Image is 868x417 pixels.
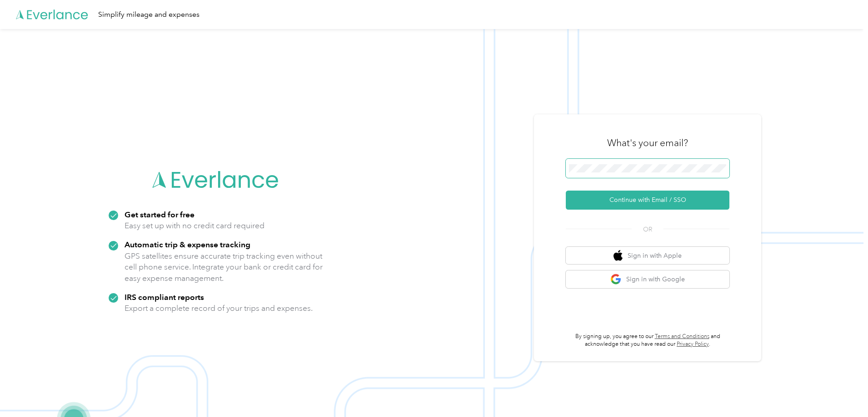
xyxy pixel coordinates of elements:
div: Simplify mileage and expenses [98,9,200,20]
span: OR [632,225,663,234]
p: By signing up, you agree to our and acknowledge that you have read our . [566,333,729,348]
p: Export a complete record of your trips and expenses. [125,303,313,314]
a: Privacy Policy [677,341,709,348]
strong: IRS compliant reports [125,292,204,302]
img: apple logo [614,250,623,261]
button: google logoSign in with Google [566,270,729,288]
p: Easy set up with no credit card required [125,220,264,231]
strong: Get started for free [125,210,195,219]
p: GPS satellites ensure accurate trip tracking even without cell phone service. Integrate your bank... [125,250,323,284]
strong: Automatic trip & expense tracking [125,240,250,249]
button: apple logoSign in with Apple [566,247,729,265]
a: Terms and Conditions [655,333,709,340]
button: Continue with Email / SSO [566,191,729,210]
h3: What's your email? [607,137,688,149]
img: google logo [610,274,622,285]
